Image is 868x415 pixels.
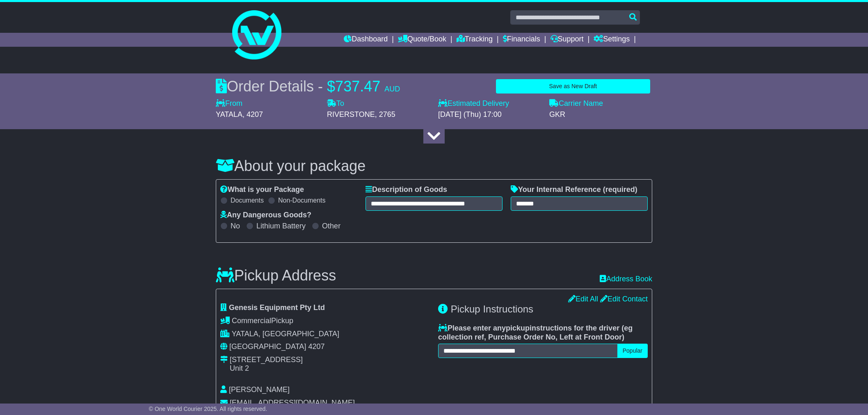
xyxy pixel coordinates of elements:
[451,303,533,315] span: Pickup Instructions
[231,222,240,231] label: No
[278,196,326,204] label: Non-Documents
[149,406,267,412] span: © One World Courier 2025. All rights reserved.
[216,110,242,119] span: YATALA
[327,110,375,119] span: RIVERSTONE
[229,342,306,351] span: [GEOGRAPHIC_DATA]
[230,356,303,365] div: [STREET_ADDRESS]
[438,324,633,341] span: eg collection ref, Purchase Order No, Left at Front Door
[503,33,540,47] a: Financials
[220,211,311,220] label: Any Dangerous Goods?
[384,85,400,93] span: AUD
[327,78,335,95] span: $
[232,317,271,325] span: Commercial
[229,303,325,312] span: Genesis Equipment Pty Ltd
[600,295,648,303] a: Edit Contact
[322,222,340,231] label: Other
[568,295,598,303] a: Edit All
[242,110,263,119] span: , 4207
[496,79,650,93] button: Save as New Draft
[216,78,400,95] div: Order Details -
[438,110,541,119] div: [DATE] (Thu) 17:00
[327,99,344,108] label: To
[398,33,446,47] a: Quote/Book
[457,33,493,47] a: Tracking
[511,185,637,194] label: Your Internal Reference (required)
[365,185,447,194] label: Description of Goods
[335,78,380,95] span: 737.47
[594,33,630,47] a: Settings
[550,33,584,47] a: Support
[438,324,648,342] label: Please enter any instructions for the driver ( )
[375,110,395,119] span: , 2765
[232,330,339,338] span: YATALA, [GEOGRAPHIC_DATA]
[220,185,304,194] label: What is your Package
[230,399,355,407] span: [EMAIL_ADDRESS][DOMAIN_NAME]
[344,33,388,47] a: Dashboard
[308,342,324,351] span: 4207
[229,385,290,394] span: [PERSON_NAME]
[231,196,264,204] label: Documents
[230,364,303,373] div: Unit 2
[549,110,652,119] div: GKR
[216,158,652,174] h3: About your package
[506,324,530,332] span: pickup
[617,344,648,358] button: Popular
[549,99,603,108] label: Carrier Name
[216,99,242,108] label: From
[438,99,541,108] label: Estimated Delivery
[220,317,430,326] div: Pickup
[216,267,336,284] h3: Pickup Address
[256,222,306,231] label: Lithium Battery
[600,275,652,284] a: Address Book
